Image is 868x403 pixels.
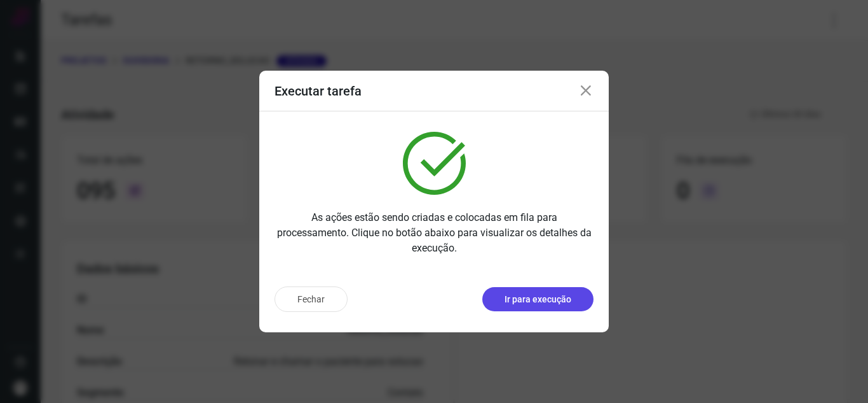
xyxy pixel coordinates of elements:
h3: Executar tarefa [275,83,362,99]
button: Ir para execução [482,287,593,311]
button: Fechar [275,286,348,312]
img: verified.svg [403,132,466,195]
p: Ir para execução [505,293,571,306]
p: As ações estão sendo criadas e colocadas em fila para processamento. Clique no botão abaixo para ... [275,210,593,256]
